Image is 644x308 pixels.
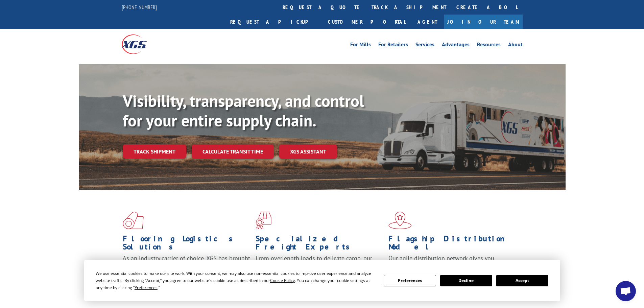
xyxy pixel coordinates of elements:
[225,15,323,29] a: Request a pickup
[256,212,271,229] img: xgs-icon-focused-on-flooring-red
[616,281,636,301] div: Open chat
[96,270,376,291] div: We use essential cookies to make our site work. With your consent, we may also use non-essential ...
[378,42,408,49] a: For Retailers
[388,212,412,229] img: xgs-icon-flagship-distribution-model-red
[256,254,383,284] p: From overlength loads to delicate cargo, our experienced staff knows the best way to move your fr...
[477,42,501,49] a: Resources
[442,42,470,49] a: Advantages
[508,42,523,49] a: About
[192,144,274,159] a: Calculate transit time
[123,212,144,229] img: xgs-icon-total-supply-chain-intelligence-red
[388,254,513,270] span: Our agile distribution network gives you nationwide inventory management on demand.
[122,4,157,10] a: [PHONE_NUMBER]
[350,42,371,49] a: For Mills
[415,42,434,49] a: Services
[135,285,158,290] span: Preferences
[440,275,492,286] button: Decline
[496,275,548,286] button: Accept
[123,235,251,254] h1: Flooring Logistics Solutions
[444,15,523,29] a: Join Our Team
[323,15,411,29] a: Customer Portal
[123,254,250,278] span: As an industry carrier of choice, XGS has brought innovation and dedication to flooring logistics...
[123,90,364,131] b: Visibility, transparency, and control for your entire supply chain.
[411,15,444,29] a: Agent
[279,144,337,159] a: XGS ASSISTANT
[84,260,560,301] div: Cookie Consent Prompt
[384,275,436,286] button: Preferences
[123,144,186,159] a: Track shipment
[270,278,295,283] span: Cookie Policy
[388,235,516,254] h1: Flagship Distribution Model
[256,235,383,254] h1: Specialized Freight Experts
